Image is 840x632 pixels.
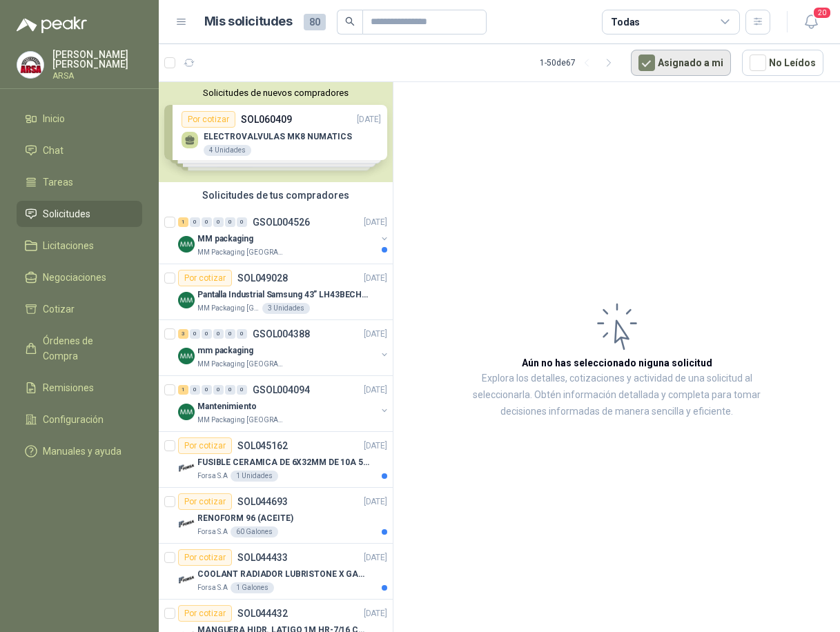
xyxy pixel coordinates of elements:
a: Cotizar [17,296,142,322]
p: SOL049028 [237,273,288,283]
p: GSOL004388 [253,329,310,339]
div: 0 [237,385,247,395]
p: [DATE] [364,551,387,564]
p: MM Packaging [GEOGRAPHIC_DATA] [197,303,260,314]
p: mm packaging [197,344,253,357]
div: 1 [178,385,188,395]
img: Company Logo [17,52,43,78]
div: 1 Unidades [231,471,278,482]
img: Company Logo [178,571,195,588]
p: GSOL004094 [253,385,310,395]
div: 0 [190,385,200,395]
div: 60 Galones [231,526,278,537]
span: Órdenes de Compra [43,333,129,364]
a: Manuales y ayuda [17,438,142,464]
div: 0 [202,329,212,339]
div: Solicitudes de tus compradores [159,182,393,208]
div: 0 [213,329,224,339]
a: Por cotizarSOL044693[DATE] Company LogoRENOFORM 96 (ACEITE)Forsa S.A60 Galones [159,488,393,544]
p: [DATE] [364,328,387,341]
span: 80 [304,14,326,30]
span: Negociaciones [43,270,106,285]
button: Asignado a mi [631,50,731,76]
div: 1 - 50 de 67 [540,52,620,74]
div: Por cotizar [178,549,232,566]
div: 0 [225,329,235,339]
button: 20 [799,10,823,34]
p: Forsa S.A [197,471,228,482]
p: [DATE] [364,495,387,508]
p: [DATE] [364,384,387,397]
div: 0 [190,217,200,227]
a: Por cotizarSOL045162[DATE] Company LogoFUSIBLE CERAMICA DE 6X32MM DE 10A 500V HForsa S.A1 Unidades [159,432,393,488]
img: Company Logo [178,404,195,420]
a: Por cotizarSOL049028[DATE] Company LogoPantalla Industrial Samsung 43” LH43BECHLGKXZL BE43C-HMM P... [159,264,393,320]
p: [DATE] [364,216,387,229]
h1: Mis solicitudes [204,12,293,32]
a: Órdenes de Compra [17,328,142,369]
span: Solicitudes [43,206,90,221]
p: COOLANT RADIADOR LUBRISTONE X GALON-N [197,568,369,581]
span: Inicio [43,111,65,126]
p: Forsa S.A [197,526,228,537]
div: Por cotizar [178,270,232,286]
div: 1 [178,217,188,227]
p: Explora los detalles, cotizaciones y actividad de una solicitud al seleccionarla. Obtén informaci... [462,371,771,420]
p: MM packaging [197,233,253,246]
p: SOL044433 [237,553,288,562]
span: Licitaciones [43,238,94,253]
div: 0 [225,385,235,395]
span: Tareas [43,175,73,190]
p: SOL044432 [237,609,288,618]
div: Por cotizar [178,437,232,454]
p: MM Packaging [GEOGRAPHIC_DATA] [197,247,284,258]
span: Manuales y ayuda [43,444,121,459]
div: Por cotizar [178,605,232,622]
div: 0 [213,385,224,395]
p: RENOFORM 96 (ACEITE) [197,512,293,525]
div: 3 [178,329,188,339]
a: Negociaciones [17,264,142,290]
p: SOL044693 [237,497,288,506]
button: No Leídos [742,50,823,76]
span: Chat [43,143,64,158]
a: Configuración [17,406,142,433]
p: Pantalla Industrial Samsung 43” LH43BECHLGKXZL BE43C-H [197,288,369,302]
p: FUSIBLE CERAMICA DE 6X32MM DE 10A 500V H [197,456,369,469]
p: [DATE] [364,440,387,453]
a: Inicio [17,106,142,132]
a: Tareas [17,169,142,195]
p: [DATE] [364,607,387,620]
img: Company Logo [178,515,195,532]
div: 0 [225,217,235,227]
div: 3 Unidades [262,303,310,314]
a: 1 0 0 0 0 0 GSOL004094[DATE] Company LogoMantenimientoMM Packaging [GEOGRAPHIC_DATA] [178,382,390,426]
a: Remisiones [17,375,142,401]
h3: Aún no has seleccionado niguna solicitud [522,355,712,371]
a: Licitaciones [17,233,142,259]
p: MM Packaging [GEOGRAPHIC_DATA] [197,359,284,370]
a: Por cotizarSOL044433[DATE] Company LogoCOOLANT RADIADOR LUBRISTONE X GALON-NForsa S.A1 Galones [159,544,393,600]
span: 20 [812,6,832,19]
button: Solicitudes de nuevos compradores [164,88,387,98]
img: Company Logo [178,236,195,253]
a: Chat [17,137,142,164]
span: Configuración [43,412,104,427]
div: 0 [237,329,247,339]
p: MM Packaging [GEOGRAPHIC_DATA] [197,415,284,426]
div: 0 [237,217,247,227]
div: 0 [202,385,212,395]
span: Remisiones [43,380,94,395]
p: Forsa S.A [197,582,228,593]
span: Cotizar [43,302,75,317]
div: 0 [213,217,224,227]
p: Mantenimiento [197,400,256,413]
div: 0 [202,217,212,227]
a: Solicitudes [17,201,142,227]
div: 1 Galones [231,582,274,593]
img: Company Logo [178,348,195,364]
div: Todas [611,14,640,30]
p: ARSA [52,72,142,80]
p: [PERSON_NAME] [PERSON_NAME] [52,50,142,69]
div: Por cotizar [178,493,232,510]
